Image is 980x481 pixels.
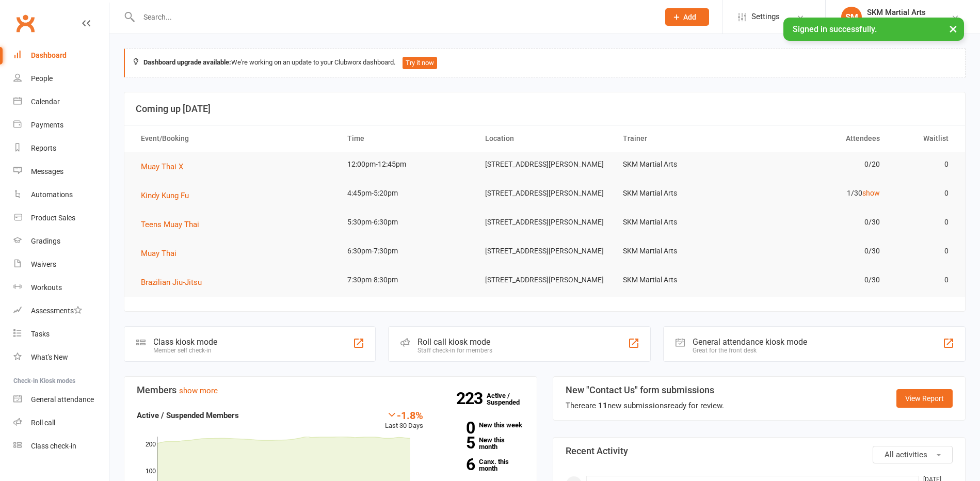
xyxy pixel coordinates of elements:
[13,411,109,435] a: Roll call
[13,90,109,114] a: Calendar
[614,125,751,152] th: Trainer
[338,181,476,205] td: 4:45pm-5:20pm
[13,44,109,67] a: Dashboard
[143,58,231,66] strong: Dashboard upgrade available:
[31,442,76,450] div: Class check-in
[31,237,60,245] div: Gradings
[417,347,492,354] div: Staff check-in for members
[31,74,53,83] div: People
[476,125,614,152] th: Location
[338,152,476,177] td: 12:00pm-12:45pm
[385,409,423,431] div: Last 30 Days
[179,386,218,395] a: show more
[31,353,68,361] div: What's New
[487,384,532,413] a: 223Active / Suspended
[141,249,176,258] span: Muay Thai
[889,268,958,292] td: 0
[793,24,877,34] span: Signed in successfully.
[141,162,183,171] span: Muay Thai X
[614,152,751,177] td: SKM Martial Arts
[141,161,190,173] button: Muay Thai X
[137,385,524,395] h3: Members
[141,191,189,200] span: Kindy Kung Fu
[476,181,614,205] td: [STREET_ADDRESS][PERSON_NAME]
[403,57,437,69] button: Try it now
[141,218,206,231] button: Teens Muay Thai
[867,8,926,17] div: SKM Martial Arts
[13,230,109,253] a: Gradings
[31,51,67,59] div: Dashboard
[13,160,109,183] a: Messages
[13,114,109,137] a: Payments
[439,457,475,472] strong: 6
[456,391,487,406] strong: 223
[751,125,889,152] th: Attendees
[476,268,614,292] td: [STREET_ADDRESS][PERSON_NAME]
[693,337,807,347] div: General attendance kiosk mode
[598,401,607,410] strong: 11
[338,125,476,152] th: Time
[885,450,927,459] span: All activities
[873,446,953,463] button: All activities
[614,181,751,205] td: SKM Martial Arts
[665,8,709,26] button: Add
[153,347,217,354] div: Member self check-in
[13,435,109,458] a: Class kiosk mode
[13,346,109,369] a: What's New
[439,420,475,436] strong: 0
[141,247,184,260] button: Muay Thai
[751,152,889,177] td: 0/20
[31,395,94,404] div: General attendance
[476,210,614,234] td: [STREET_ADDRESS][PERSON_NAME]
[683,13,696,21] span: Add
[751,181,889,205] td: 1/30
[751,5,780,28] span: Settings
[136,10,652,24] input: Search...
[751,239,889,263] td: 0/30
[889,210,958,234] td: 0
[889,239,958,263] td: 0
[12,10,38,36] a: Clubworx
[439,437,524,450] a: 5New this month
[944,18,962,40] button: ×
[13,183,109,206] a: Automations
[751,210,889,234] td: 0/30
[31,307,82,315] div: Assessments
[31,283,62,292] div: Workouts
[614,239,751,263] td: SKM Martial Arts
[13,253,109,276] a: Waivers
[31,260,56,268] div: Waivers
[31,214,75,222] div: Product Sales
[476,239,614,263] td: [STREET_ADDRESS][PERSON_NAME]
[889,181,958,205] td: 0
[136,104,954,114] h3: Coming up [DATE]
[141,189,196,202] button: Kindy Kung Fu
[439,422,524,428] a: 0New this week
[31,330,50,338] div: Tasks
[385,409,423,421] div: -1.8%
[566,446,953,456] h3: Recent Activity
[31,419,55,427] div: Roll call
[338,210,476,234] td: 5:30pm-6:30pm
[693,347,807,354] div: Great for the front desk
[13,67,109,90] a: People
[31,144,56,152] div: Reports
[889,125,958,152] th: Waitlist
[13,137,109,160] a: Reports
[31,98,60,106] div: Calendar
[13,206,109,230] a: Product Sales
[137,411,239,420] strong: Active / Suspended Members
[338,268,476,292] td: 7:30pm-8:30pm
[31,167,63,175] div: Messages
[841,7,862,27] div: SM
[566,385,724,395] h3: New "Contact Us" form submissions
[153,337,217,347] div: Class kiosk mode
[867,17,926,26] div: SKM Martial Arts
[31,121,63,129] div: Payments
[889,152,958,177] td: 0
[566,399,724,412] div: There are new submissions ready for review.
[862,189,880,197] a: show
[124,49,966,77] div: We're working on an update to your Clubworx dashboard.
[13,276,109,299] a: Workouts
[13,388,109,411] a: General attendance kiosk mode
